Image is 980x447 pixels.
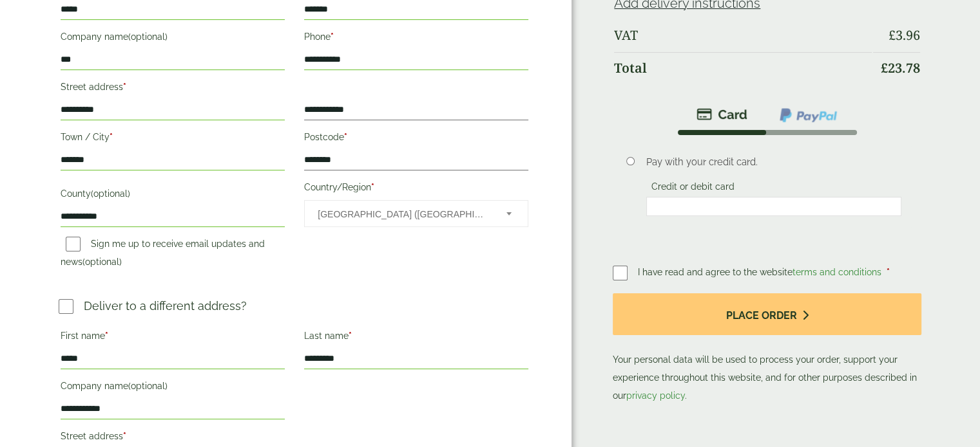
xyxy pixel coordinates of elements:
[105,331,108,341] abbr: required
[331,32,334,42] abbr: required
[304,200,528,227] span: Country/Region
[91,188,130,199] span: (optional)
[344,132,347,142] abbr: required
[61,239,265,271] label: Sign me up to receive email updates and news
[128,381,168,391] span: (optional)
[638,267,884,277] span: I have read and agree to the website
[304,327,528,349] label: Last name
[697,107,747,122] img: stripe.png
[84,297,247,315] p: Deliver to a different address?
[304,28,528,50] label: Phone
[110,132,113,142] abbr: required
[304,178,528,200] label: Country/Region
[61,327,285,349] label: First name
[889,26,920,44] bdi: 3.96
[614,20,872,51] th: VAT
[613,293,921,405] p: Your personal data will be used to process your order, support your experience throughout this we...
[793,267,881,277] a: terms and conditions
[61,78,285,100] label: Street address
[646,155,901,169] p: Pay with your credit card.
[61,28,285,50] label: Company name
[650,201,898,212] iframe: Secure card payment input frame
[646,181,740,196] label: Credit or debit card
[613,293,921,335] button: Place order
[371,182,374,192] abbr: required
[61,185,285,206] label: County
[61,128,285,150] label: Town / City
[881,59,920,77] bdi: 23.78
[626,390,685,401] a: privacy policy
[349,331,352,341] abbr: required
[61,377,285,399] label: Company name
[123,82,126,92] abbr: required
[82,257,122,267] span: (optional)
[304,128,528,150] label: Postcode
[778,107,838,123] img: ppcp-gateway.png
[881,59,888,77] span: £
[889,26,896,44] span: £
[66,237,81,251] input: Sign me up to receive email updates and news(optional)
[614,52,872,84] th: Total
[128,32,168,42] span: (optional)
[123,431,126,441] abbr: required
[887,267,890,277] abbr: required
[318,201,489,228] span: United Kingdom (UK)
